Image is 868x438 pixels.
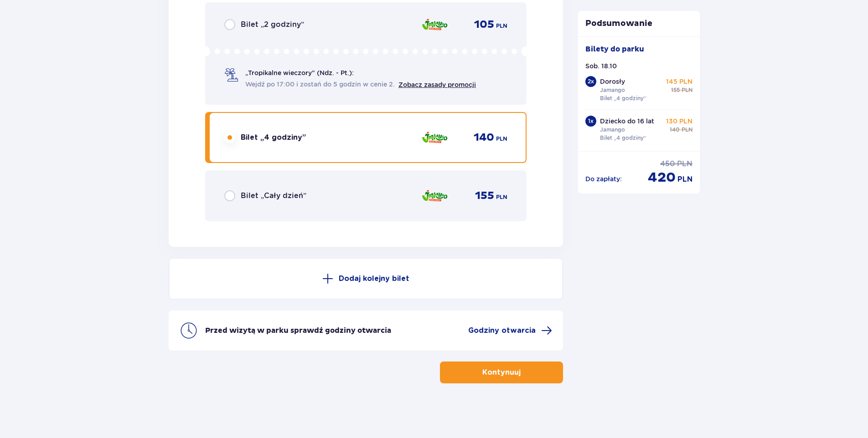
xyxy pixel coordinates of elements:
[600,126,625,134] p: Jamango
[578,18,700,29] p: Podsumowanie
[670,126,680,134] span: 140
[585,76,596,87] div: 2 x
[677,159,692,169] span: PLN
[496,22,507,30] span: PLN
[205,326,391,336] p: Przed wizytą w parku sprawdź godziny otwarcia
[600,94,646,102] p: Bilet „4 godziny”
[660,159,675,169] span: 450
[468,326,536,336] span: Godziny otwarcia
[600,77,625,86] p: Dorosły
[671,86,680,94] span: 155
[585,174,622,183] p: Do zapłaty :
[169,258,563,300] button: Dodaj kolejny bilet
[421,15,448,34] img: Jamango
[474,18,494,31] span: 105
[666,117,692,126] p: 130 PLN
[682,86,692,94] span: PLN
[600,117,654,126] p: Dziecko do 16 lat
[241,20,304,30] span: Bilet „2 godziny”
[339,274,409,284] p: Dodaj kolejny bilet
[682,126,692,134] span: PLN
[398,81,476,88] a: Zobacz zasady promocji
[241,191,306,201] span: Bilet „Cały dzień”
[496,193,507,201] span: PLN
[648,169,676,186] span: 420
[482,367,521,377] p: Kontynuuj
[474,131,494,144] span: 140
[440,362,563,383] button: Kontynuuj
[677,174,692,184] span: PLN
[421,128,448,147] img: Jamango
[421,186,448,205] img: Jamango
[475,189,494,203] span: 155
[585,61,617,71] p: Sob. 18.10
[600,134,646,142] p: Bilet „4 godziny”
[245,68,354,77] span: „Tropikalne wieczory" (Ndz. - Pt.):
[585,44,644,54] p: Bilety do parku
[600,86,625,94] p: Jamango
[241,132,306,143] span: Bilet „4 godziny”
[585,116,596,127] div: 1 x
[468,325,552,336] a: Godziny otwarcia
[245,80,395,89] span: Wejdź po 17:00 i zostań do 5 godzin w cenie 2.
[496,135,507,143] span: PLN
[666,77,692,86] p: 145 PLN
